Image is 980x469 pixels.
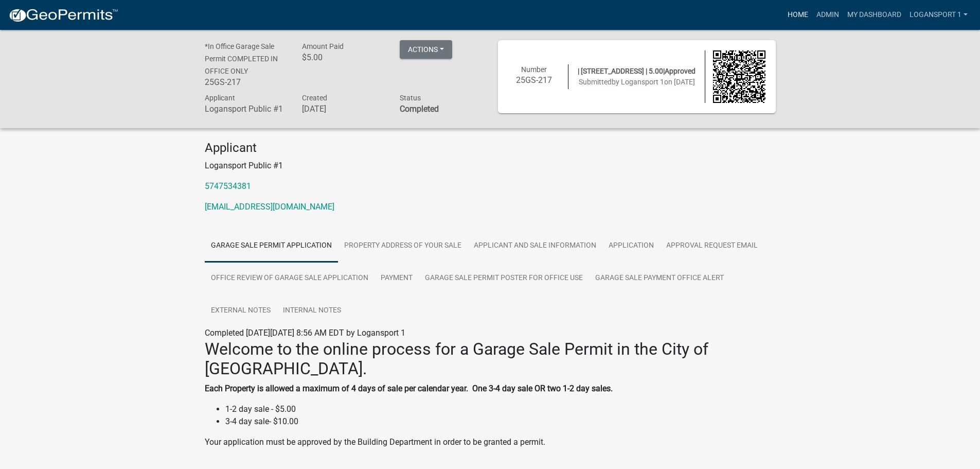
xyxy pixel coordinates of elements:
a: Garage Sale Permit Poster for Office Use [419,262,589,295]
h2: Welcome to the online process for a Garage Sale Permit in the City of [GEOGRAPHIC_DATA]. [205,339,776,379]
h6: [DATE] [302,104,384,114]
span: by Logansport 1 [612,78,664,86]
span: Status [400,94,421,102]
h6: 25GS-217 [508,75,561,85]
button: Actions [400,40,452,59]
a: Office Review of Garage Sale Application [205,262,375,295]
a: Garage Sale Permit Application [205,230,338,263]
a: Application [602,230,660,263]
li: 3-4 day sale- $10.00 [225,415,776,428]
a: PROPERTY ADDRESS OF YOUR SALE [338,230,468,263]
a: Applicant and Sale Information [468,230,602,263]
h6: Logansport Public #1 [205,104,287,114]
h6: $5.00 [302,53,384,62]
p: Your application must be approved by the Building Department in order to be granted a permit. [205,436,776,461]
strong: Completed [400,104,439,114]
p: Logansport Public #1 [205,160,776,172]
a: 5747534381 [205,181,251,191]
span: Number [521,65,547,74]
span: Submitted on [DATE] [579,78,695,86]
span: Completed [DATE][DATE] 8:56 AM EDT by Logansport 1 [205,328,405,338]
a: Admin [812,5,843,25]
h6: 25GS-217 [205,77,287,87]
h4: Applicant [205,141,776,155]
a: External Notes [205,294,277,327]
span: | [STREET_ADDRESS] | 5.00|Approved [578,67,696,75]
a: Internal Notes [277,294,347,327]
span: Amount Paid [302,42,344,50]
a: Garage Sale Payment Office Alert [589,262,730,295]
a: Approval Request Email [660,230,764,263]
a: [EMAIL_ADDRESS][DOMAIN_NAME] [205,202,334,212]
a: Payment [375,262,419,295]
a: Logansport 1 [905,5,972,25]
span: Applicant [205,94,235,102]
a: My Dashboard [843,5,905,25]
strong: Each Property is allowed a maximum of 4 days of sale per calendar year. One 3-4 day sale OR two 1... [205,384,613,393]
img: QR code [713,50,765,103]
li: 1-2 day sale - $5.00 [225,403,776,415]
span: *In Office Garage Sale Permit COMPLETED IN OFFICE ONLY [205,42,278,75]
a: Home [783,5,812,25]
span: Created [302,94,327,102]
